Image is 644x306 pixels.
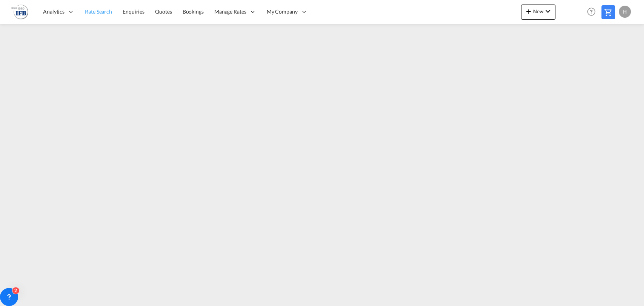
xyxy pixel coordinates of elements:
[11,3,28,20] img: b628ab10256c11eeb52753acbc15d091.png
[85,8,112,15] span: Rate Search
[214,8,246,15] span: Manage Rates
[521,5,555,20] button: icon-plus 400-fgNewicon-chevron-down
[543,7,552,16] md-icon: icon-chevron-down
[123,8,144,15] span: Enquiries
[585,5,598,18] span: Help
[619,6,631,18] div: H
[524,8,552,14] span: New
[267,8,298,15] span: My Company
[43,8,65,15] span: Analytics
[585,5,601,19] div: Help
[183,8,204,15] span: Bookings
[155,8,172,15] span: Quotes
[524,7,533,16] md-icon: icon-plus 400-fg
